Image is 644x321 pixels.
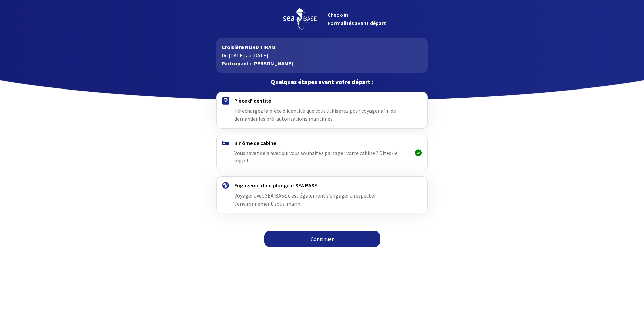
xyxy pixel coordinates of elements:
[234,107,396,122] span: Téléchargez la pièce d'identité que vous utiliserez pour voyager afin de demander les pré-autoris...
[328,11,386,26] span: Check-in Formalités avant départ
[234,97,409,104] h4: Pièce d'identité
[264,231,380,247] a: Continuer
[222,43,422,51] p: Croisière NORD TIRAN
[222,59,422,67] p: Participant : [PERSON_NAME]
[234,150,398,165] span: Vous savez déjà avec qui vous souhaitez partager votre cabine ? Dites-le nous !
[234,192,376,207] span: Voyager avec SEA BASE c’est également s’engager à respecter l’environnement sous-marin.
[222,51,422,59] p: Du [DATE] au [DATE]
[234,140,409,146] h4: Binôme de cabine
[283,8,317,30] img: logo_seabase.svg
[216,78,427,86] p: Quelques étapes avant votre départ :
[222,97,229,105] img: passport.svg
[222,182,229,189] img: engagement.svg
[222,141,229,145] img: binome.svg
[234,182,409,189] h4: Engagement du plongeur SEA BASE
